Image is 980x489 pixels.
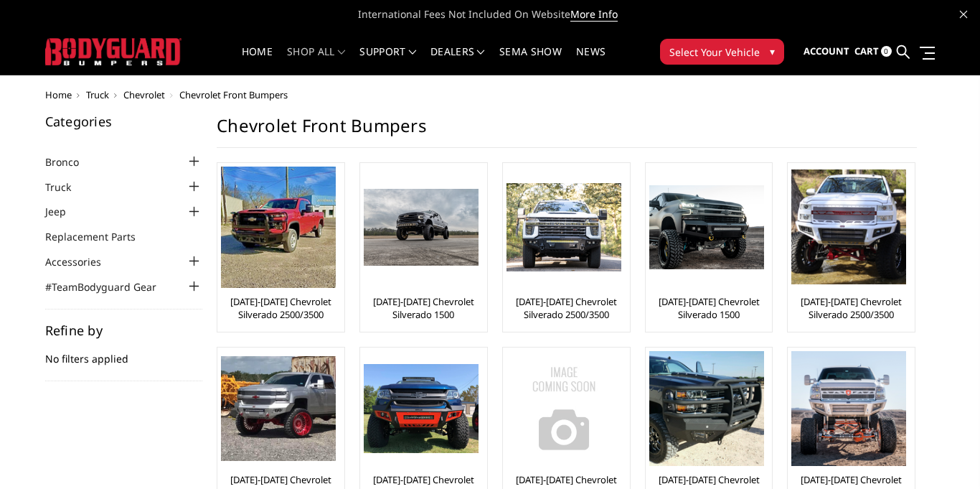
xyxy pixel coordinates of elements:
[430,47,485,75] a: Dealers
[45,204,84,219] a: Jeep
[364,295,484,321] a: [DATE]-[DATE] Chevrolet Silverado 1500
[507,351,626,466] a: No Image
[221,295,341,321] a: [DATE]-[DATE] Chevrolet Silverado 2500/3500
[854,45,879,57] span: Cart
[854,32,892,71] a: Cart 0
[45,88,72,101] a: Home
[669,45,760,60] span: Select Your Vehicle
[881,46,892,57] span: 0
[499,47,562,75] a: SEMA Show
[45,38,182,65] img: BODYGUARD BUMPERS
[45,279,174,294] a: #TeamBodyguard Gear
[507,295,626,321] a: [DATE]-[DATE] Chevrolet Silverado 2500/3500
[242,47,273,75] a: Home
[570,7,618,22] a: More Info
[804,32,849,71] a: Account
[507,351,621,466] img: No Image
[660,39,784,65] button: Select Your Vehicle
[359,47,416,75] a: Support
[287,47,345,75] a: shop all
[45,180,89,195] a: Truck
[45,154,97,169] a: Bronco
[86,88,109,101] a: Truck
[45,229,154,244] a: Replacement Parts
[45,115,203,128] h5: Categories
[45,254,119,269] a: Accessories
[576,47,606,75] a: News
[791,295,911,321] a: [DATE]-[DATE] Chevrolet Silverado 2500/3500
[649,295,769,321] a: [DATE]-[DATE] Chevrolet Silverado 1500
[770,44,775,59] span: ▾
[217,115,917,148] h1: Chevrolet Front Bumpers
[179,88,288,101] span: Chevrolet Front Bumpers
[45,324,203,337] h5: Refine by
[123,88,165,101] a: Chevrolet
[804,45,849,57] span: Account
[45,324,203,381] div: No filters applied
